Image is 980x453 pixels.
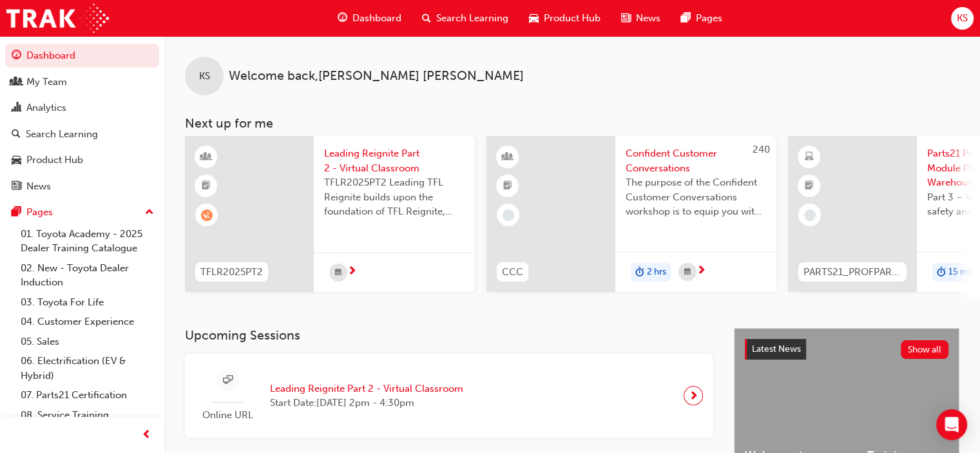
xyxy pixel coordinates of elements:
[5,70,159,94] a: My Team
[948,265,979,280] span: 15 mins
[503,178,512,195] span: booktick-icon
[636,11,660,26] span: News
[803,265,901,280] span: PARTS21_PROFPART3_0923_EL
[270,381,463,396] span: Leading Reignite Part 2 - Virtual Classroom
[12,50,21,62] span: guage-icon
[412,5,519,32] a: search-iconSearch Learning
[195,364,703,428] a: Online URLLeading Reignite Part 2 - Virtual ClassroomStart Date:[DATE] 2pm - 4:30pm
[202,149,211,166] span: learningResourceType_INSTRUCTOR_LED-icon
[324,175,465,219] span: TFLR2025PT2 Leading TFL Reignite builds upon the foundation of TFL Reignite, reaffirming our comm...
[347,266,357,278] span: next-icon
[647,265,666,280] span: 2 hrs
[544,11,600,26] span: Product Hub
[26,205,53,220] div: Pages
[696,11,722,26] span: Pages
[689,387,698,405] span: next-icon
[957,11,968,26] span: KS
[26,101,66,115] div: Analytics
[626,146,766,175] span: Confident Customer Conversations
[164,116,980,131] h3: Next up for me
[611,5,671,32] a: news-iconNews
[937,264,946,281] span: duration-icon
[5,200,159,224] button: Pages
[202,178,211,195] span: booktick-icon
[327,5,412,32] a: guage-iconDashboard
[529,10,539,26] span: car-icon
[338,10,347,26] span: guage-icon
[26,127,98,142] div: Search Learning
[145,204,154,221] span: up-icon
[5,148,159,172] a: Product Hub
[951,7,974,30] button: KS
[185,328,713,343] h3: Upcoming Sessions
[486,136,776,292] a: 240CCCConfident Customer ConversationsThe purpose of the Confident Customer Conversations worksho...
[5,175,159,198] a: News
[199,69,210,84] span: KS
[503,209,514,221] span: learningRecordVerb_NONE-icon
[681,10,691,26] span: pages-icon
[201,209,213,221] span: learningRecordVerb_WAITLIST-icon
[270,396,463,410] span: Start Date: [DATE] 2pm - 4:30pm
[195,408,260,423] span: Online URL
[502,265,523,280] span: CCC
[626,175,766,219] span: The purpose of the Confident Customer Conversations workshop is to equip you with tools to commun...
[621,10,631,26] span: news-icon
[805,149,814,166] span: learningResourceType_ELEARNING-icon
[697,265,706,277] span: next-icon
[936,409,967,440] div: Open Intercom Messenger
[15,385,159,405] a: 07. Parts21 Certification
[635,264,644,281] span: duration-icon
[15,293,159,313] a: 03. Toyota For Life
[200,265,263,280] span: TFLR2025PT2
[5,41,159,200] button: DashboardMy TeamAnalyticsSearch LearningProduct HubNews
[15,258,159,293] a: 02. New - Toyota Dealer Induction
[684,264,691,280] span: calendar-icon
[229,69,524,84] span: Welcome back , [PERSON_NAME] [PERSON_NAME]
[15,312,159,332] a: 04. Customer Experience
[804,209,816,221] span: learningRecordVerb_NONE-icon
[901,340,949,359] button: Show all
[335,265,341,281] span: calendar-icon
[12,181,21,193] span: news-icon
[26,179,51,194] div: News
[12,102,21,114] span: chart-icon
[745,339,948,360] a: Latest NewsShow all
[671,5,733,32] a: pages-iconPages
[5,96,159,120] a: Analytics
[26,153,83,168] div: Product Hub
[15,351,159,385] a: 06. Electrification (EV & Hybrid)
[12,155,21,166] span: car-icon
[15,332,159,352] a: 05. Sales
[15,405,159,425] a: 08. Service Training
[26,75,67,90] div: My Team
[6,4,109,33] img: Trak
[519,5,611,32] a: car-iconProduct Hub
[436,11,508,26] span: Search Learning
[422,10,431,26] span: search-icon
[752,343,801,354] span: Latest News
[503,149,512,166] span: learningResourceType_INSTRUCTOR_LED-icon
[142,427,151,443] span: prev-icon
[805,178,814,195] span: booktick-icon
[5,44,159,68] a: Dashboard
[12,129,21,140] span: search-icon
[5,122,159,146] a: Search Learning
[753,144,770,155] span: 240
[185,136,475,292] a: TFLR2025PT2Leading Reignite Part 2 - Virtual ClassroomTFLR2025PT2 Leading TFL Reignite builds upo...
[352,11,401,26] span: Dashboard
[12,207,21,218] span: pages-icon
[324,146,465,175] span: Leading Reignite Part 2 - Virtual Classroom
[223,372,233,389] span: sessionType_ONLINE_URL-icon
[15,224,159,258] a: 01. Toyota Academy - 2025 Dealer Training Catalogue
[12,77,21,88] span: people-icon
